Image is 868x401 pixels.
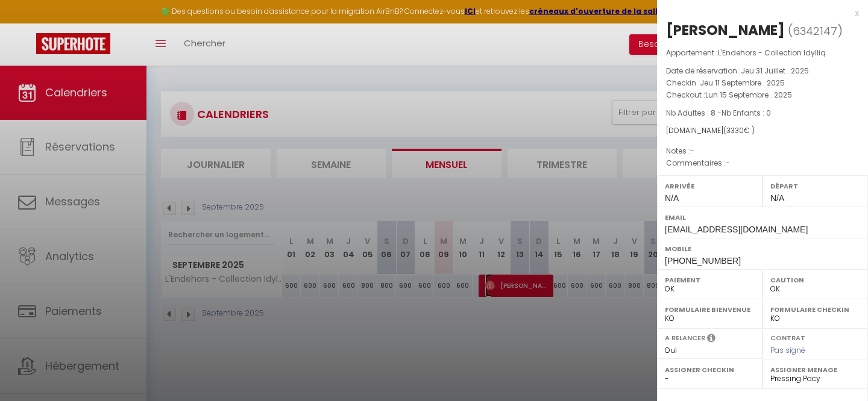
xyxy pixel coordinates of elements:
span: ( € ) [723,125,755,135]
p: Checkin : [666,77,859,89]
label: Email [665,211,860,223]
span: N/A [665,193,679,203]
div: [PERSON_NAME] [666,20,785,40]
label: Contrat [770,333,805,341]
label: Caution [770,274,860,286]
i: Sélectionner OUI si vous souhaiter envoyer les séquences de messages post-checkout [707,333,715,346]
p: Appartement : [666,47,859,59]
p: Checkout : [666,89,859,101]
label: Arrivée [665,180,755,192]
label: Assigner Checkin [665,364,755,376]
div: [DOMAIN_NAME] [666,125,859,137]
p: Notes : [666,145,859,157]
span: Jeu 11 Septembre . 2025 [700,78,785,88]
span: [EMAIL_ADDRESS][DOMAIN_NAME] [665,225,808,234]
label: Départ [770,180,860,192]
span: - [690,146,694,156]
label: Assigner Menage [770,364,860,376]
span: N/A [770,193,784,203]
div: x [657,6,859,20]
label: A relancer [665,333,705,343]
span: - [726,158,730,168]
span: Lun 15 Septembre . 2025 [705,90,792,100]
span: 6342147 [793,23,837,39]
span: [PHONE_NUMBER] [665,256,741,266]
p: Date de réservation : [666,65,859,77]
span: 3330 [726,125,744,135]
span: L'Endehors - Collection Idylliq [718,48,826,58]
label: Paiement [665,274,755,286]
label: Formulaire Checkin [770,303,860,316]
label: Formulaire Bienvenue [665,303,755,316]
label: Mobile [665,243,860,255]
span: Pas signé [770,345,805,355]
span: Nb Enfants : 0 [722,108,771,118]
span: Jeu 31 Juillet . 2025 [741,66,809,76]
span: ( ) [788,22,843,39]
p: Commentaires : [666,157,859,169]
span: Nb Adultes : 8 - [666,108,771,118]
